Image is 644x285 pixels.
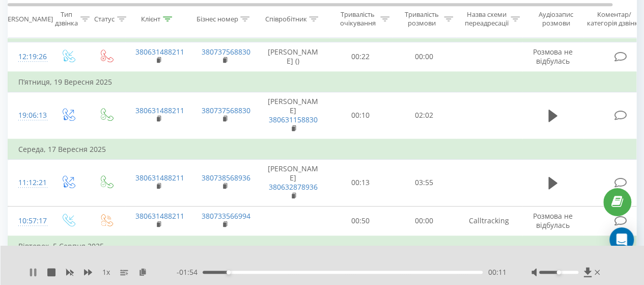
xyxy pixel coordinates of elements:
[2,15,53,23] div: [PERSON_NAME]
[488,267,506,277] span: 00:11
[177,267,203,277] span: - 01:54
[393,42,456,72] td: 00:00
[18,47,39,67] div: 12:19:26
[269,115,318,124] a: 380631158830
[18,211,39,231] div: 10:57:17
[531,11,580,28] div: Аудіозапис розмови
[329,206,393,236] td: 00:50
[456,206,522,236] td: Calltracking
[135,173,184,183] a: 380631488211
[258,92,329,139] td: [PERSON_NAME]
[533,47,573,66] span: Розмова не відбулась
[329,42,393,72] td: 00:22
[584,11,644,28] div: Коментар/категорія дзвінка
[202,47,250,57] a: 380737568830
[338,11,378,28] div: Тривалість очікування
[135,47,184,57] a: 380631488211
[329,92,393,139] td: 00:10
[609,227,634,252] div: Open Intercom Messenger
[135,106,184,115] a: 380631488211
[393,206,456,236] td: 00:00
[18,106,39,125] div: 19:06:13
[393,160,456,206] td: 03:55
[202,173,250,183] a: 380738568936
[329,160,393,206] td: 00:13
[102,267,110,277] span: 1 x
[94,15,115,23] div: Статус
[258,160,329,206] td: [PERSON_NAME]
[202,106,250,115] a: 380737568830
[533,211,573,230] span: Розмова не відбулась
[258,42,329,72] td: [PERSON_NAME] ()
[18,173,39,193] div: 11:12:21
[196,15,238,23] div: Бізнес номер
[464,11,508,28] div: Назва схеми переадресації
[269,182,318,192] a: 380632878936
[227,270,231,274] div: Accessibility label
[135,211,184,221] a: 380631488211
[393,92,456,139] td: 02:02
[401,11,441,28] div: Тривалість розмови
[265,15,306,23] div: Співробітник
[202,211,250,221] a: 380733566994
[55,11,78,28] div: Тип дзвінка
[557,270,561,274] div: Accessibility label
[141,15,160,23] div: Клієнт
